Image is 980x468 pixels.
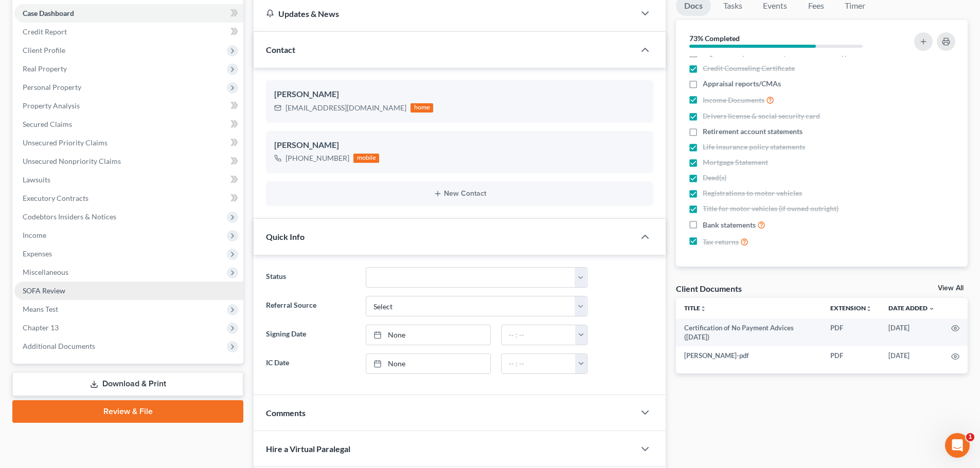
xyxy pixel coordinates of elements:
iframe: Intercom live chat [945,433,970,458]
div: [PHONE_NUMBER] [286,153,349,163]
a: Executory Contracts [14,189,243,208]
span: Expenses [23,249,52,258]
label: IC Date [261,353,360,374]
span: Executory Contracts [23,194,88,202]
td: [DATE] [880,319,943,347]
a: Download & Print [12,372,243,396]
div: home [411,103,433,113]
span: Title for motor vehicles (if owned outright) [703,203,839,214]
div: [EMAIL_ADDRESS][DOMAIN_NAME] [286,103,406,113]
strong: 73% Completed [689,34,740,43]
td: [PERSON_NAME]-pdf [676,346,822,365]
a: Date Added expand_more [888,304,935,312]
span: Unsecured Priority Claims [23,138,108,147]
a: Credit Report [14,23,243,41]
label: Status [261,267,360,288]
a: Property Analysis [14,97,243,115]
span: Income Documents [703,95,764,105]
td: [DATE] [880,346,943,365]
div: [PERSON_NAME] [274,139,645,152]
span: Personal Property [23,83,81,91]
span: Comments [266,408,306,418]
span: Drivers license & social security card [703,111,820,121]
span: Credit Counseling Certificate [703,63,795,73]
span: Retirement account statements [703,126,803,137]
span: Deed(s) [703,173,726,183]
span: Appraisal reports/CMAs [703,79,781,89]
a: Titleunfold_more [684,304,706,312]
span: Credit Report [23,27,67,36]
a: Secured Claims [14,115,243,134]
span: Miscellaneous [23,268,68,276]
input: -- : -- [502,354,576,373]
a: View All [938,285,964,292]
a: Unsecured Priority Claims [14,134,243,152]
a: Lawsuits [14,171,243,189]
span: Secured Claims [23,120,72,128]
span: Life insurance policy statements [703,142,805,152]
label: Referral Source [261,296,360,316]
div: Client Documents [676,283,742,294]
a: None [366,325,490,345]
span: Unsecured Nonpriority Claims [23,157,121,165]
span: Bank statements [703,220,756,230]
i: unfold_more [866,306,872,312]
a: Review & File [12,400,243,423]
span: Lawsuits [23,175,50,184]
span: SOFA Review [23,286,65,295]
span: Case Dashboard [23,9,74,17]
span: Property Analysis [23,101,80,110]
span: 1 [966,433,974,441]
a: Case Dashboard [14,4,243,23]
td: Certification of No Payment Advices ([DATE]) [676,319,822,347]
button: New Contact [274,190,645,198]
span: Registrations to motor vehicles [703,188,802,198]
span: Additional Documents [23,342,95,350]
span: Quick Info [266,232,305,241]
span: Chapter 13 [23,323,59,332]
span: Income [23,231,46,239]
span: Real Property [23,64,67,73]
a: SOFA Review [14,282,243,300]
span: Codebtors Insiders & Notices [23,212,116,221]
span: Contact [266,45,295,54]
td: PDF [822,319,880,347]
span: Mortgage Statement [703,157,768,167]
td: PDF [822,346,880,365]
span: Hire a Virtual Paralegal [266,444,350,454]
div: mobile [353,154,379,163]
i: unfold_more [700,306,706,312]
a: None [366,354,490,373]
a: Extensionunfold_more [830,304,872,312]
a: Unsecured Nonpriority Claims [14,152,243,171]
i: expand_more [929,306,935,312]
input: -- : -- [502,325,576,345]
span: Means Test [23,305,58,313]
span: Tax returns [703,237,739,247]
div: Updates & News [266,8,622,19]
label: Signing Date [261,325,360,345]
div: [PERSON_NAME] [274,88,645,101]
span: Client Profile [23,46,65,54]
